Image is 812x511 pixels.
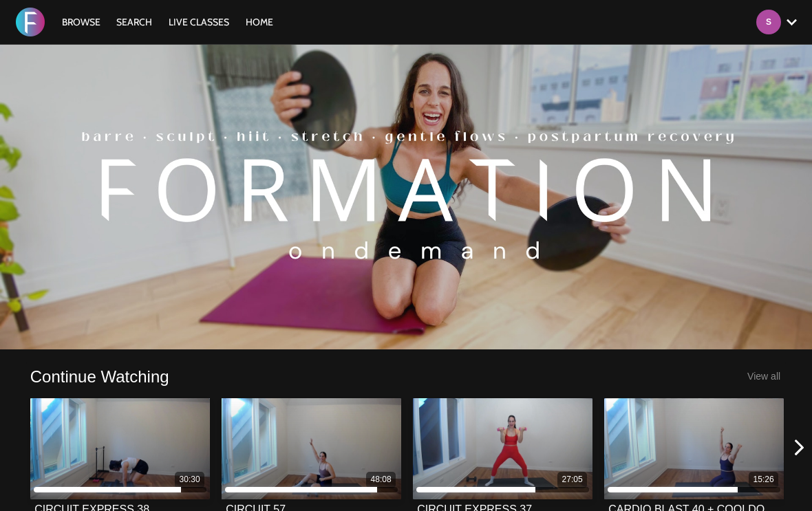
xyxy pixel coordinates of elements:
[55,15,281,29] nav: Primary
[180,474,200,486] div: 30:30
[747,371,780,382] a: View all
[109,16,159,28] a: Search
[30,366,169,387] a: Continue Watching
[16,8,45,36] img: FORMATION
[754,474,774,486] div: 15:26
[371,474,392,486] div: 48:08
[239,16,280,28] a: HOME
[562,474,583,486] div: 27:05
[55,16,107,28] a: Browse
[162,16,236,28] a: LIVE CLASSES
